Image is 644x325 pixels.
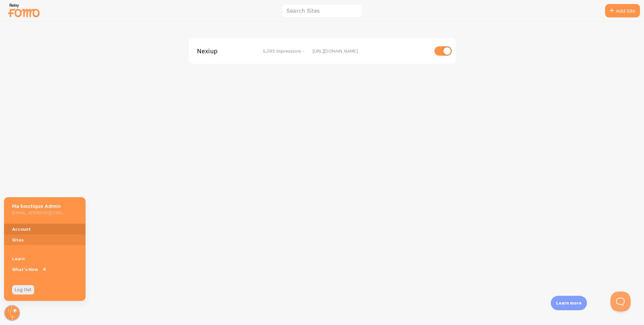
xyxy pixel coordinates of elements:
span: 5,085 Impressions - [263,48,305,54]
h5: Ma boutique Admin [12,203,64,210]
a: Learn [4,253,86,264]
div: Learn more [551,296,587,310]
span: 4 [41,266,48,273]
a: What's New [4,264,86,275]
a: Sites [4,234,86,245]
a: Log Out [12,285,34,294]
img: fomo-relay-logo-orange.svg [7,2,41,19]
h5: [EMAIL_ADDRESS][DOMAIN_NAME] [12,210,64,216]
div: [URL][DOMAIN_NAME] [313,48,428,54]
iframe: Help Scout Beacon - Open [610,291,631,312]
a: Account [4,224,86,234]
p: Learn more [556,300,582,306]
span: Nexiup [197,48,251,54]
